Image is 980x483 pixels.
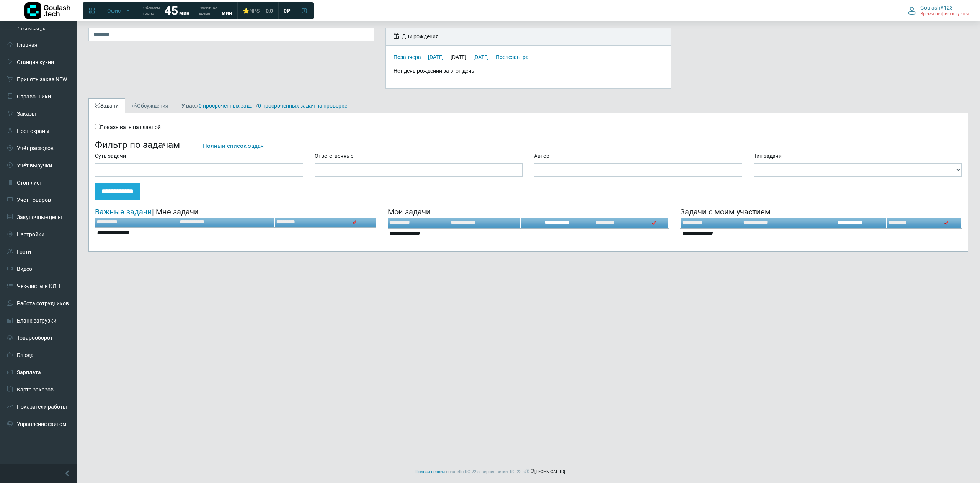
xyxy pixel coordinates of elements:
[103,5,136,17] button: Офис
[534,152,549,160] label: Автор
[139,4,237,18] a: Обещаем гостю 45 мин Расчетное время мин
[279,4,295,18] a: 0 ₽
[179,10,189,16] span: мин
[181,103,196,109] b: У вас:
[249,8,260,14] span: NPS
[920,11,969,17] span: Время не фиксируется
[8,465,972,479] footer: [TECHNICAL_ID]
[199,5,217,16] span: Расчетное время
[203,142,264,149] a: Полный список задач
[107,7,121,14] span: Офис
[95,139,962,150] h3: Фильтр по задачам
[920,4,953,11] span: Goulash#123
[199,103,256,109] a: 0 просроченных задач
[95,152,126,160] label: Суть задачи
[143,5,160,16] span: Обещаем гостю
[394,54,421,60] a: Позавчера
[451,54,472,60] div: [DATE]
[754,152,782,160] label: Тип задачи
[903,3,974,19] button: Goulash#123 Время не фиксируется
[415,469,445,474] a: Полная версия
[446,469,530,474] span: donatello RG-22-a, версия ветки: RG-22-a
[95,123,962,131] div: Показывать на главной
[222,10,232,16] span: мин
[176,102,353,110] div: / /
[266,7,273,14] span: 0,0
[315,152,353,160] label: Ответственные
[428,54,444,60] a: [DATE]
[95,206,376,218] div: | Мне задачи
[24,2,70,19] img: Логотип компании Goulash.tech
[386,28,671,46] div: Дни рождения
[284,7,287,14] span: 0
[95,207,152,216] a: Важные задачи
[394,67,663,75] div: Нет день рождений за этот день
[680,206,962,218] div: Задачи с моим участием
[88,98,125,113] a: Задачи
[238,4,278,18] a: ⭐NPS 0,0
[243,7,260,14] div: ⭐
[164,3,178,18] strong: 45
[496,54,529,60] a: Послезавтра
[287,7,291,14] span: ₽
[258,103,347,109] a: 0 просроченных задач на проверке
[125,98,175,113] a: Обсуждения
[388,206,669,218] div: Мои задачи
[473,54,489,60] a: [DATE]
